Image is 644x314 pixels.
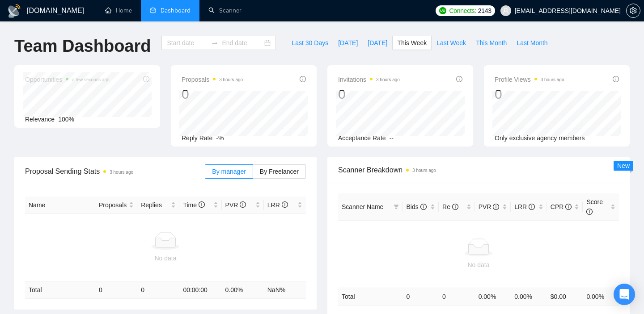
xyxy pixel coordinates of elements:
[260,168,299,175] span: By Freelancer
[58,116,74,123] span: 100%
[392,200,401,214] span: filter
[442,203,458,210] span: Re
[368,38,387,48] span: [DATE]
[452,204,458,210] span: info-circle
[432,36,471,50] button: Last Week
[420,204,427,210] span: info-circle
[363,36,392,50] button: [DATE]
[282,201,288,208] span: info-circle
[495,86,564,103] div: 0
[479,203,500,210] span: PVR
[338,164,619,176] span: Scanner Breakdown
[478,6,491,16] span: 2143
[292,38,328,48] span: Last 30 Days
[161,7,191,14] span: Dashboard
[333,36,363,50] button: [DATE]
[394,204,399,209] span: filter
[25,197,95,214] th: Name
[495,134,585,142] span: Only exclusive agency members
[626,4,640,18] button: setting
[503,8,509,14] span: user
[586,198,603,215] span: Score
[222,38,263,48] input: End date
[25,116,55,123] span: Relevance
[565,204,572,210] span: info-circle
[412,168,436,173] time: 3 hours ago
[14,36,151,57] h1: Team Dashboard
[436,38,466,48] span: Last Week
[512,36,552,50] button: Last Month
[338,86,400,103] div: 0
[167,38,208,48] input: Start date
[25,166,205,177] span: Proposal Sending Stats
[439,288,475,305] td: 0
[627,7,640,14] span: setting
[541,77,564,82] time: 3 hours ago
[439,7,446,14] img: upwork-logo.png
[495,74,564,85] span: Profile Views
[211,39,218,46] span: to
[141,200,169,210] span: Replies
[476,38,507,48] span: This Month
[7,4,21,18] img: logo
[300,76,306,82] span: info-circle
[208,7,241,14] a: searchScanner
[264,281,306,299] td: NaN %
[183,201,204,209] span: Time
[29,253,302,263] div: No data
[529,204,535,210] span: info-circle
[267,201,288,209] span: LRR
[179,281,221,299] td: 00:00:00
[182,134,212,142] span: Reply Rate
[95,281,137,299] td: 0
[475,288,511,305] td: 0.00 %
[449,6,476,16] span: Connects:
[240,201,246,208] span: info-circle
[583,288,619,305] td: 0.00 %
[517,38,547,48] span: Last Month
[402,288,439,305] td: 0
[219,77,243,82] time: 3 hours ago
[225,201,246,209] span: PVR
[392,36,432,50] button: This Week
[211,39,218,46] span: swap-right
[406,203,426,210] span: Bids
[338,38,358,48] span: [DATE]
[547,288,583,305] td: $ 0.00
[613,76,619,82] span: info-circle
[456,76,462,82] span: info-circle
[614,284,635,305] div: Open Intercom Messenger
[342,260,615,270] div: No data
[150,7,156,13] span: dashboard
[99,200,127,210] span: Proposals
[586,209,593,215] span: info-circle
[137,281,179,299] td: 0
[493,204,499,210] span: info-circle
[338,74,400,85] span: Invitations
[25,281,95,299] td: Total
[182,86,243,103] div: 0
[222,281,264,299] td: 0.00 %
[338,134,386,142] span: Acceptance Rate
[338,288,402,305] td: Total
[397,38,427,48] span: This Week
[182,74,243,85] span: Proposals
[199,201,205,208] span: info-circle
[551,203,572,210] span: CPR
[95,197,137,214] th: Proposals
[342,203,383,210] span: Scanner Name
[216,134,224,142] span: -%
[105,7,132,14] a: homeHome
[390,134,394,142] span: --
[511,288,547,305] td: 0.00 %
[212,168,246,175] span: By manager
[471,36,512,50] button: This Month
[626,7,640,14] a: setting
[376,77,400,82] time: 3 hours ago
[617,162,630,169] span: New
[514,203,535,210] span: LRR
[137,197,179,214] th: Replies
[287,36,333,50] button: Last 30 Days
[110,170,133,175] time: 3 hours ago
